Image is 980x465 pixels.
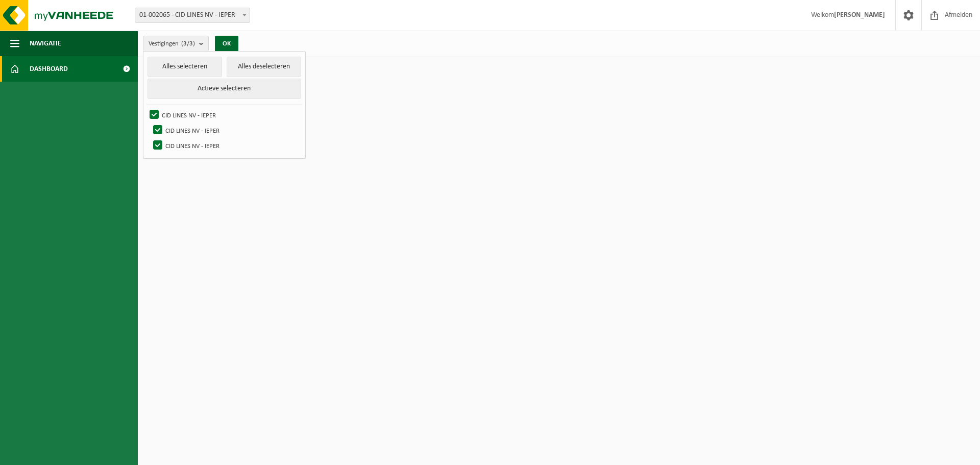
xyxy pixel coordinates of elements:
[148,79,301,99] button: Actieve selecteren
[148,57,222,77] button: Alles selecteren
[135,8,250,22] span: 01-002065 - CID LINES NV - IEPER
[834,11,885,19] strong: [PERSON_NAME]
[135,8,250,23] span: 01-002065 - CID LINES NV - IEPER
[143,36,209,51] button: Vestigingen(3/3)
[181,40,195,47] count: (3/3)
[30,56,68,82] span: Dashboard
[149,36,195,52] span: Vestigingen
[151,123,301,138] label: CID LINES NV - IEPER
[148,107,301,123] label: CID LINES NV - IEPER
[30,31,61,56] span: Navigatie
[215,36,238,52] button: OK
[227,57,301,77] button: Alles deselecteren
[151,138,301,153] label: CID LINES NV - IEPER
